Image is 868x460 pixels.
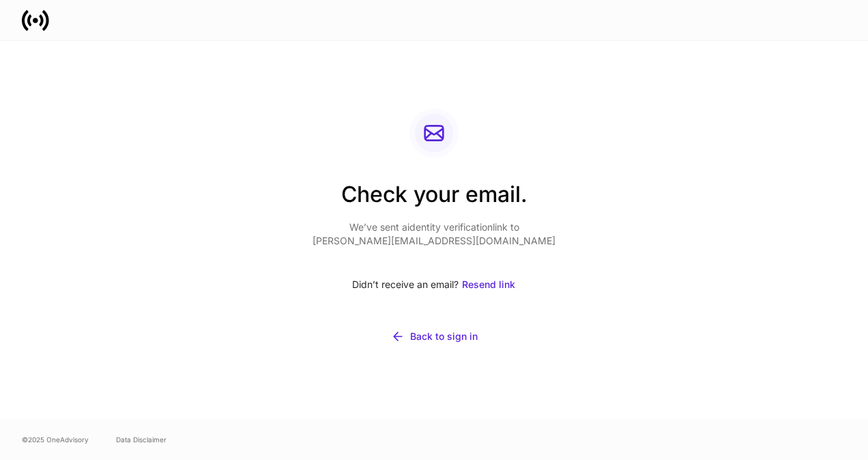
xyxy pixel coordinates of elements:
a: Data Disclaimer [116,434,167,445]
div: Resend link [462,278,515,291]
h2: Check your email. [313,179,555,220]
button: Resend link [461,270,516,300]
button: Back to sign in [313,321,555,351]
div: Didn’t receive an email? [313,270,555,300]
p: We’ve sent a identity verification link to [PERSON_NAME][EMAIL_ADDRESS][DOMAIN_NAME] [313,220,555,248]
span: © 2025 OneAdvisory [22,434,89,445]
div: Back to sign in [410,330,478,343]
